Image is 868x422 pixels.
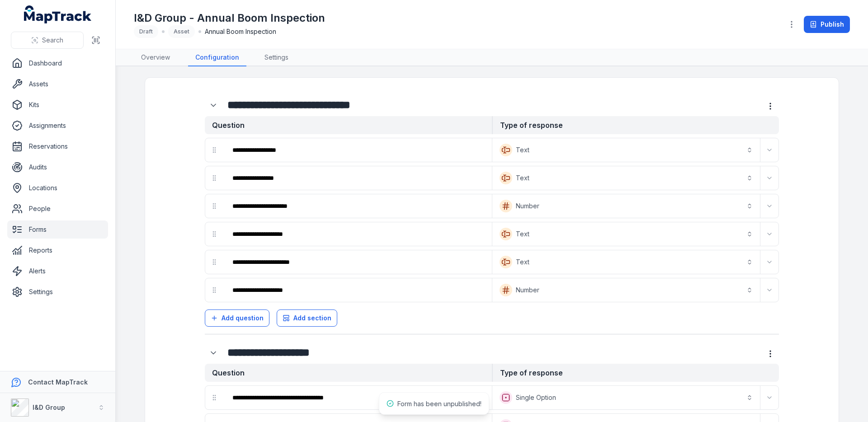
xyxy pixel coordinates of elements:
span: Add section [293,314,331,323]
button: more-detail [762,98,779,115]
div: drag [205,169,223,187]
div: Asset [168,25,195,38]
button: more-detail [762,345,779,362]
div: :r8t:-form-item-label [205,97,224,114]
strong: Type of response [492,364,779,382]
span: Add question [222,314,264,323]
button: Expand [762,171,777,185]
svg: drag [211,174,218,182]
a: Settings [7,283,108,301]
button: Expand [762,143,777,157]
button: Text [494,224,758,244]
svg: drag [211,202,218,210]
div: :r9t:-form-item-label [225,252,490,272]
a: Kits [7,96,108,114]
button: Expand [762,255,777,269]
svg: drag [211,286,218,294]
a: MapTrack [24,5,92,23]
strong: I&D Group [33,403,65,411]
svg: drag [211,146,218,154]
h1: I&D Group - Annual Boom Inspection [134,11,325,25]
div: :ra9:-form-item-label [205,344,224,361]
a: Forms [7,220,108,239]
div: :r9b:-form-item-label [225,168,490,188]
a: Assets [7,75,108,93]
button: Publish [804,16,850,33]
button: Text [494,140,758,160]
a: Reports [7,241,108,259]
a: Overview [134,49,177,66]
strong: Type of response [492,116,779,134]
a: Locations [7,179,108,197]
span: Search [42,36,63,45]
strong: Question [205,364,492,382]
span: Form has been unpublished! [397,400,481,408]
a: Alerts [7,262,108,280]
div: :r9n:-form-item-label [225,224,490,244]
button: Single Option [494,388,758,408]
div: drag [205,197,223,215]
button: Expand [205,97,222,114]
div: :r95:-form-item-label [225,140,490,160]
div: drag [205,141,223,159]
svg: drag [211,394,218,401]
strong: Contact MapTrack [28,378,88,386]
svg: drag [211,258,218,266]
strong: Question [205,116,492,134]
button: Number [494,196,758,216]
svg: drag [211,230,218,238]
button: Text [494,252,758,272]
div: drag [205,225,223,243]
button: Expand [762,283,777,297]
button: Add section [277,309,337,327]
button: Expand [762,390,777,405]
button: Expand [762,199,777,213]
button: Expand [762,227,777,241]
a: Settings [257,49,296,66]
button: Expand [205,344,222,361]
a: Reservations [7,137,108,155]
div: drag [205,281,223,299]
div: Draft [134,25,158,38]
a: Audits [7,158,108,176]
div: drag [205,389,223,407]
a: Assignments [7,117,108,135]
a: Configuration [188,49,246,66]
button: Number [494,280,758,300]
button: Add question [205,309,269,327]
a: People [7,200,108,218]
div: drag [205,253,223,271]
button: Text [494,168,758,188]
a: Dashboard [7,54,108,72]
div: :rah:-form-item-label [225,388,490,408]
div: :r9h:-form-item-label [225,196,490,216]
span: Annual Boom Inspection [205,27,276,36]
button: Search [11,32,84,49]
div: :ra3:-form-item-label [225,280,490,300]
